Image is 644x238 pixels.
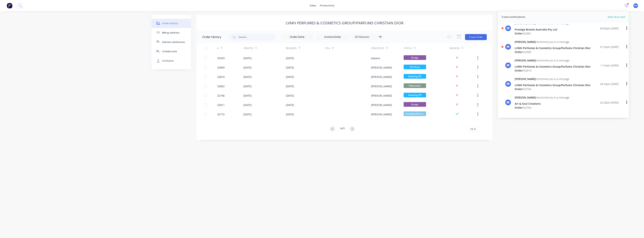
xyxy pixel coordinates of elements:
div: PO # [325,47,330,50]
div: Created [243,43,286,53]
div: Created By [371,43,404,53]
span: Design [404,102,426,107]
div: [DATE] [243,75,252,79]
span: Order [515,106,522,109]
div: [DATE] [243,103,252,107]
span: Order [515,50,522,54]
button: Contacts [152,56,191,66]
div: Prestige Brands Australia Pty Ltd [515,28,569,31]
span: [PERSON_NAME] [515,59,536,62]
span: Completed & Inv... [404,111,426,116]
div: mentioned you in a message [515,40,591,44]
div: Contacts [162,59,174,63]
div: 32715 [217,112,225,116]
div: [PERSON_NAME] [371,94,392,98]
div: # 32881 [515,31,569,35]
div: Delivery addresses [162,40,185,44]
span: Awaiting PO [404,74,426,79]
div: LVMH Perfumes & Cosmetics Group/Parfums Christian Dior [286,21,403,25]
div: 32811 [217,103,225,107]
div: # 32746 [515,87,591,91]
div: # 32809 [515,50,591,54]
span: Fabrication [404,83,426,88]
div: Jolyana [371,56,380,60]
div: productivity [318,3,336,8]
div: 32810 [217,75,225,79]
button: Create Order [465,34,487,40]
div: 04:06pm [DATE] [600,26,619,30]
span: Mark all as read [594,15,625,19]
div: Status [404,47,412,50]
div: Created [243,47,253,50]
span: [PERSON_NAME] [515,77,536,81]
div: 32929 [217,56,225,60]
div: PO # [325,43,371,53]
span: Order [515,69,522,72]
div: # [217,47,219,50]
div: 28 Statuses [353,35,384,39]
div: [PERSON_NAME] [371,75,392,79]
div: Invoiced [449,47,460,50]
div: [DATE] [286,103,294,107]
div: [DATE] [243,84,252,88]
span: [PERSON_NAME] [515,22,536,25]
div: Required [286,43,325,53]
span: Order [515,87,522,91]
div: 2 new notifications [502,15,525,19]
div: [PERSON_NAME] [371,84,392,88]
div: 04:29pm [DATE] [600,82,619,86]
div: [PERSON_NAME] [371,103,392,107]
div: [DATE] [243,94,252,98]
div: 02:28pm [DATE] [600,101,619,104]
div: Order history [162,22,178,25]
div: Status [404,43,449,53]
div: [DATE] [243,56,252,60]
span: [PERSON_NAME] [515,96,536,99]
div: Art & Soul Creations [515,102,569,106]
div: 32746 [217,94,225,98]
div: Collaborate [162,50,177,53]
button: Delivery addresses [152,37,191,47]
img: Factory [7,3,12,8]
div: Created By [371,47,384,50]
div: [DATE] [286,112,294,116]
div: [DATE] [243,112,252,116]
div: Billing address [162,31,180,34]
div: LVMH Perfumes & Cosmetics Group/Parfums Christian Dior [515,83,591,87]
div: sales [308,3,318,8]
div: # [217,43,243,53]
button: Order history [152,19,191,28]
button: Billing address [152,28,191,37]
div: [DATE] [243,66,252,69]
div: # 32760 [515,106,569,110]
div: [DATE] [286,75,294,79]
div: [DATE] [286,66,294,69]
div: [DATE] [286,94,294,98]
div: Order history [202,35,221,39]
span: Order [515,32,522,35]
div: 1 of 1 [340,126,345,132]
div: [PERSON_NAME] [371,112,392,116]
div: Required [286,47,297,50]
div: 01:54pm [DATE] [600,45,619,49]
button: Collaborate [152,47,191,56]
input: Order Date [281,34,313,40]
div: mentioned you in a message [515,95,569,99]
span: Pre-Press [404,65,426,69]
div: [DATE] [286,56,294,60]
div: # 32810 [515,69,591,72]
div: mentioned you in a message [515,77,591,81]
div: LVMH Perfumes & Cosmetics Group/Parfums Christian Dior [515,65,591,69]
span: Awaiting PO [404,93,426,97]
span: [PERSON_NAME] [515,40,536,44]
input: Invoice Date [317,34,348,40]
div: 32809 [217,66,225,69]
input: Search... [239,33,276,41]
div: [PERSON_NAME] [371,66,392,69]
span: Design [404,55,426,60]
div: mentioned you in a message [515,58,591,62]
div: 11:54am [DATE] [600,63,619,67]
div: 32802 [217,84,225,88]
div: LVMH Perfumes & Cosmetics Group/Parfums Christian Dior [515,46,591,50]
span: 10 [470,127,473,131]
